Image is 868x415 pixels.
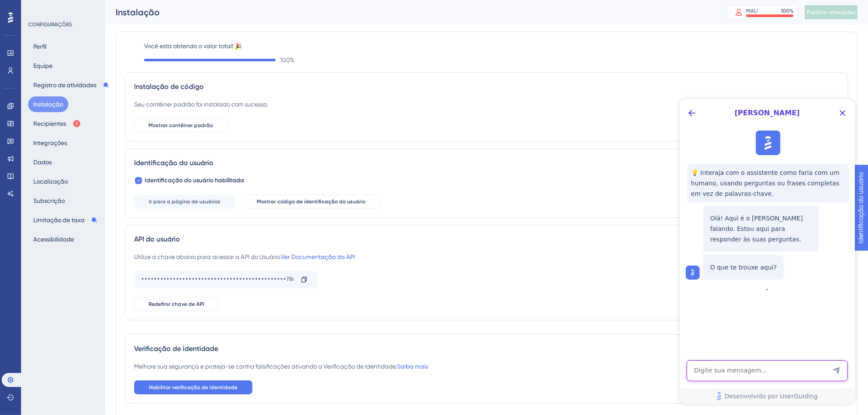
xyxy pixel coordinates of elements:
font: % [790,8,794,14]
button: Mostrar código de identificação do usuário [242,195,380,209]
font: Habilitar verificação de identidade [149,384,237,390]
font: Identificação do usuário [7,4,79,11]
button: Mostrar contêiner padrão [134,118,227,132]
font: API do usuário [134,235,180,243]
a: Saiba mais [397,363,428,370]
font: 100 [280,57,290,64]
font: Seu contêiner padrão foi instalado com sucesso. [134,101,268,108]
font: Instalação de código [134,82,204,91]
font: Você está obtendo o valor total! 🎉 [144,43,242,50]
button: Publicar alterações [805,5,857,19]
font: Ir para a página de usuários [149,199,220,205]
font: Mostrar código de identificação do usuário [257,199,365,205]
font: Utilize a chave abaixo para acessar a API do Usuário. [134,253,281,260]
font: Identificação do usuário [134,159,213,167]
button: Habilitar verificação de identidade [134,380,252,394]
font: MAU [746,8,758,14]
font: % [290,57,294,64]
button: Redefinir chave de API [134,297,219,311]
a: Ver Documentação da API [281,253,355,260]
font: Mostrar contêiner padrão [149,122,213,128]
button: Ir para a página de usuários [134,195,235,209]
font: Publicar alterações [807,9,856,15]
iframe: Assistente de IA UserGuiding [680,99,855,404]
font: 100 [781,8,790,14]
font: ••••••••••••••••••••••••••••••••••••••••••••••78d1 [141,277,299,283]
font: Redefinir chave de API [149,301,204,307]
font: Identificação do usuário habilitada [145,177,244,184]
font: Verificação de identidade [134,344,218,353]
font: Melhore sua segurança e proteja-se contra falsificações ativando a Verificação de Identidade. [134,363,397,370]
